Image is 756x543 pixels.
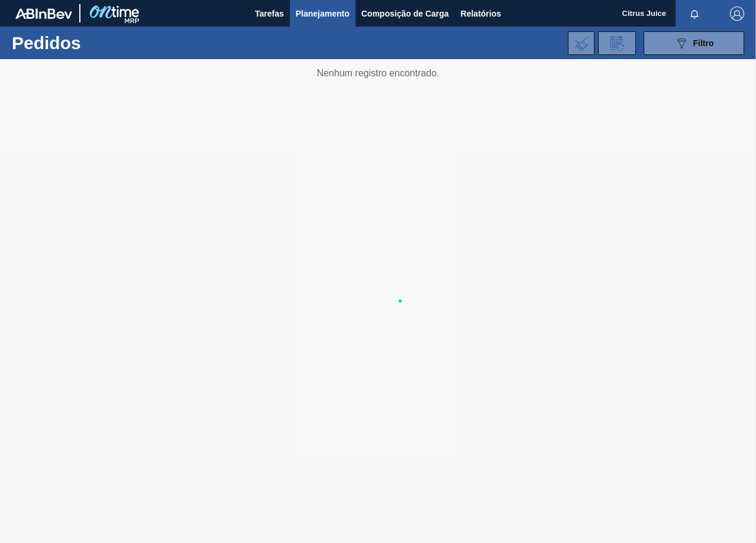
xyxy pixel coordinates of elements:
[598,31,636,55] div: Solicitação de Revisão de Pedidos
[361,7,449,21] span: Composição de Carga
[15,8,72,19] img: TNhmsLtSVTkK8tSr43FrP2fwEKptu5GPRR3wAAAABJRU5ErkJggg==
[568,31,595,55] div: Importar Negociações dos Pedidos
[644,31,744,55] button: Filtro
[676,5,713,22] button: Notificações
[461,7,501,21] span: Relatórios
[693,38,714,48] span: Filtro
[296,7,350,21] span: Planejamento
[255,7,284,21] span: Tarefas
[730,7,744,21] img: Logout
[12,36,175,50] h1: Pedidos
